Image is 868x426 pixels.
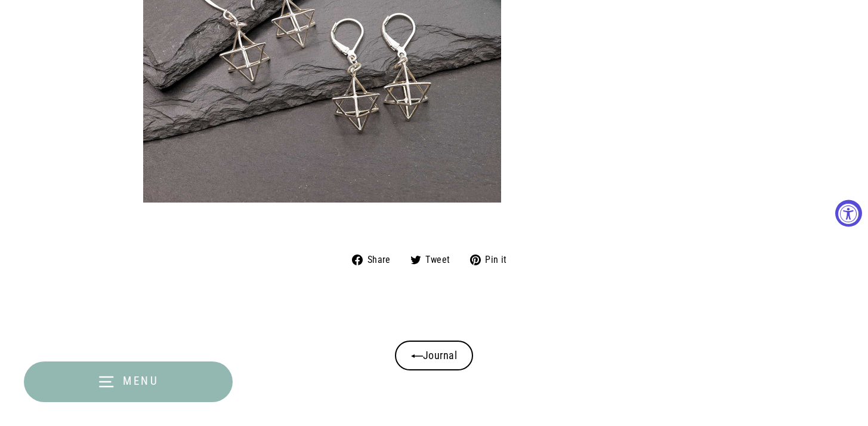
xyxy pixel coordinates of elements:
button: Menu [24,361,233,402]
span: Tweet [424,252,459,268]
a: Journal [395,341,473,370]
button: Accessibility Widget, click to open [835,200,862,226]
span: Menu [123,374,159,388]
span: Share [366,252,400,268]
span: Pin it [483,252,516,268]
